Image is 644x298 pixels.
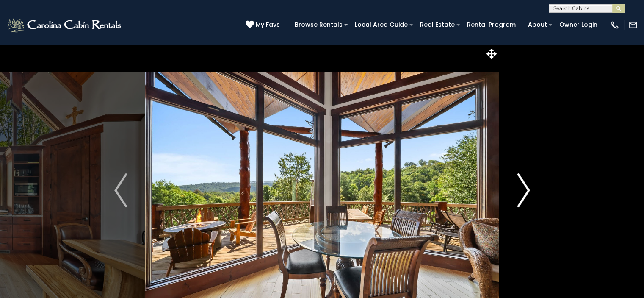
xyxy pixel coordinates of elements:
img: mail-regular-white.png [628,20,638,30]
img: arrow [517,173,530,207]
a: Owner Login [555,18,602,31]
img: White-1-2.png [6,17,124,33]
a: Rental Program [463,18,520,31]
span: My Favs [256,20,280,29]
img: arrow [114,173,127,207]
a: Real Estate [416,18,459,31]
img: phone-regular-white.png [610,20,619,30]
a: Local Area Guide [351,18,412,31]
a: About [524,18,551,31]
a: My Favs [246,20,282,30]
a: Browse Rentals [290,18,347,31]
